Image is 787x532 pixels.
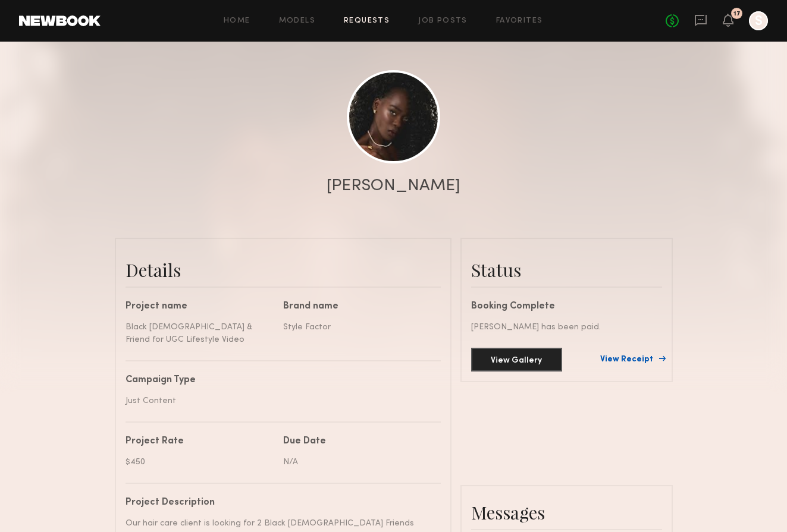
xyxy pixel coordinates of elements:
div: Black [DEMOGRAPHIC_DATA] & Friend for UGC Lifestyle Video [126,321,274,346]
div: Style Factor [283,321,432,333]
div: Just Content [126,395,432,407]
a: S [749,11,768,30]
button: View Gallery [471,348,562,372]
a: Models [279,17,315,25]
a: Job Posts [418,17,468,25]
a: Home [224,17,250,25]
div: Messages [471,500,662,524]
div: [PERSON_NAME] has been paid. [471,321,662,333]
div: Booking Complete [471,302,662,311]
div: 17 [733,11,741,17]
div: N/A [283,456,432,468]
a: Favorites [496,17,543,25]
div: Project Rate [126,437,274,446]
div: Project Description [126,498,432,508]
div: Details [126,258,441,282]
div: $450 [126,456,274,468]
div: Brand name [283,302,432,311]
a: Requests [344,17,390,25]
a: View Receipt [600,355,662,364]
div: [PERSON_NAME] [327,178,460,194]
div: Due Date [283,437,432,446]
div: Campaign Type [126,376,432,385]
div: Project name [126,302,274,311]
div: Status [471,258,662,282]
